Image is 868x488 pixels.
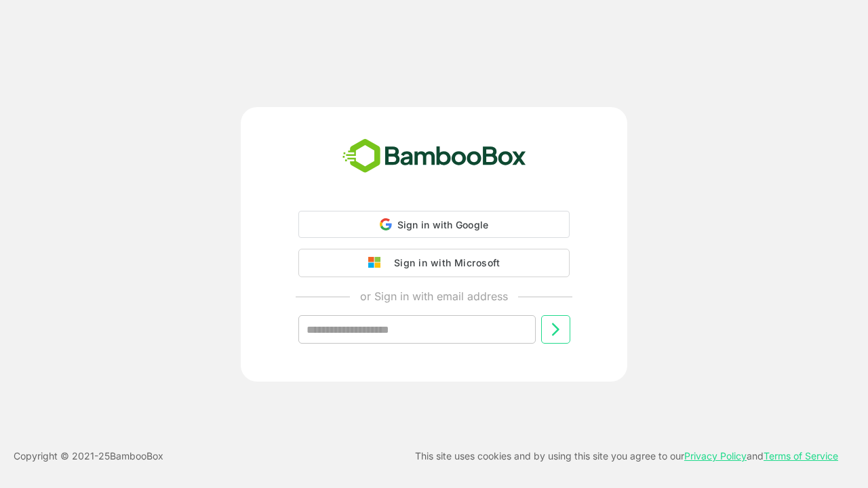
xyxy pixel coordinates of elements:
button: Sign in with Microsoft [298,249,570,277]
div: Sign in with Google [298,211,570,238]
img: google [368,257,387,269]
span: Sign in with Google [397,219,489,230]
p: or Sign in with email address [360,288,508,304]
div: Sign in with Microsoft [387,254,500,272]
a: Terms of Service [764,450,838,462]
img: bamboobox [335,134,534,179]
a: Privacy Policy [684,450,747,462]
p: This site uses cookies and by using this site you agree to our and [415,448,838,464]
p: Copyright © 2021- 25 BambooBox [14,448,163,464]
